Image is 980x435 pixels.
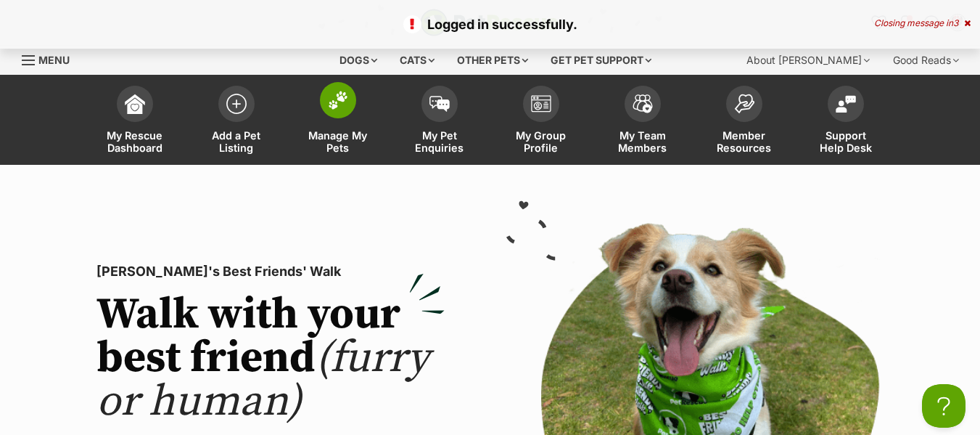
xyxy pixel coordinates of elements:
[447,46,538,75] div: Other pets
[96,293,445,424] h2: Walk with your best friend
[84,78,186,165] a: My Rescue Dashboard
[328,91,348,110] img: manage-my-pets-icon-02211641906a0b7f246fdf0571729dbe1e7629f14944591b6c1af311fb30b64b.svg
[226,94,247,114] img: add-pet-listing-icon-0afa8454b4691262ce3f59096e99ab1cd57d4a30225e0717b998d2c9b9846f56.svg
[125,94,145,114] img: dashboard-icon-eb2f2d2d3e046f16d808141f083e7271f6b2e854fb5c12c21221c1fb7104beca.svg
[883,46,969,75] div: Good Reads
[795,78,897,165] a: Support Help Desk
[610,129,675,154] span: My Team Members
[204,129,269,154] span: Add a Pet Listing
[305,129,371,154] span: Manage My Pets
[287,78,389,165] a: Manage My Pets
[531,95,551,113] img: group-profile-icon-3fa3cf56718a62981997c0bc7e787c4b2cf8bcc04b72c1350f741eb67cf2f40e.svg
[96,331,429,429] span: (furry or human)
[329,46,387,75] div: Dogs
[490,78,592,165] a: My Group Profile
[922,384,965,428] iframe: Help Scout Beacon - Open
[429,96,450,112] img: pet-enquiries-icon-7e3ad2cf08bfb03b45e93fb7055b45f3efa6380592205ae92323e6603595dc1f.svg
[102,129,168,154] span: My Rescue Dashboard
[96,261,445,282] p: [PERSON_NAME]'s Best Friends' Walk
[22,46,80,72] a: Menu
[592,78,693,165] a: My Team Members
[390,46,445,75] div: Cats
[813,129,878,154] span: Support Help Desk
[508,129,574,154] span: My Group Profile
[712,129,777,154] span: Member Resources
[186,78,287,165] a: Add a Pet Listing
[540,46,662,75] div: Get pet support
[389,78,490,165] a: My Pet Enquiries
[38,54,70,66] span: Menu
[693,78,795,165] a: Member Resources
[734,94,754,113] img: member-resources-icon-8e73f808a243e03378d46382f2149f9095a855e16c252ad45f914b54edf8863c.svg
[836,95,856,113] img: help-desk-icon-fdf02630f3aa405de69fd3d07c3f3aa587a6932b1a1747fa1d2bba05be0121f9.svg
[407,129,472,154] span: My Pet Enquiries
[633,94,653,113] img: team-members-icon-5396bd8760b3fe7c0b43da4ab00e1e3bb1a5d9ba89233759b79545d2d3fc5d0d.svg
[736,46,880,75] div: About [PERSON_NAME]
